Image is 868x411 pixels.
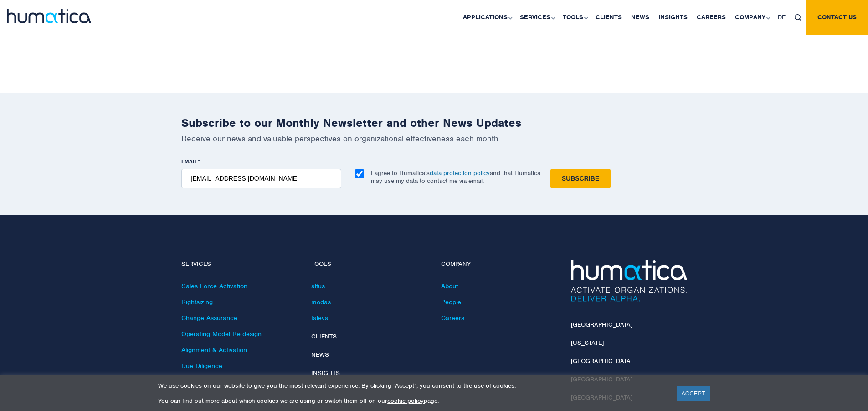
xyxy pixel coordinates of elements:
[795,14,801,21] img: search_icon
[7,9,91,23] img: logo
[181,362,222,370] a: Due Diligence
[181,134,687,144] p: Receive our news and valuable perspectives on organizational effectiveness each month.
[387,397,424,405] a: cookie policy
[311,369,340,377] a: Insights
[311,314,329,322] a: taleva
[778,13,786,21] span: DE
[181,282,247,290] a: Sales Force Activation
[441,282,458,290] a: About
[181,116,687,130] h2: Subscribe to our Monthly Newsletter and other News Updates
[181,298,213,306] a: Rightsizing
[441,260,557,268] h4: Company
[311,351,329,359] a: News
[181,346,247,354] a: Alignment & Activation
[571,321,632,328] a: [GEOGRAPHIC_DATA]
[571,260,687,302] img: Humatica
[181,260,298,268] h4: Services
[441,314,464,322] a: Careers
[311,298,331,306] a: modas
[355,169,364,178] input: I agree to Humatica’sdata protection policyand that Humatica may use my data to contact me via em...
[181,330,262,338] a: Operating Model Re-design
[441,298,461,306] a: People
[181,158,198,165] span: EMAIL
[430,169,490,177] a: data protection policy
[181,169,341,188] input: name@company.com
[571,357,632,365] a: [GEOGRAPHIC_DATA]
[158,382,665,390] p: We use cookies on our website to give you the most relevant experience. By clicking “Accept”, you...
[181,314,237,322] a: Change Assurance
[371,169,540,185] p: I agree to Humatica’s and that Humatica may use my data to contact me via email.
[571,339,604,347] a: [US_STATE]
[311,260,427,268] h4: Tools
[677,386,710,401] a: ACCEPT
[158,397,665,405] p: You can find out more about which cookies we are using or switch them off on our page.
[550,169,611,188] input: Subscribe
[311,282,325,290] a: altus
[311,333,337,340] a: Clients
